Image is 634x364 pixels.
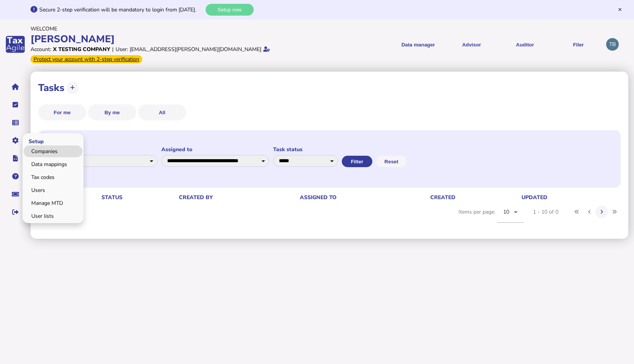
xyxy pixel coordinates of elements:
button: All [138,104,186,120]
a: Users [24,184,82,196]
button: Home [7,79,23,95]
button: Auditor [501,35,549,54]
button: Reset [376,156,407,167]
button: Create new task [66,81,79,94]
button: By me [88,104,136,120]
div: Account: [31,46,51,53]
div: Profile settings [606,38,619,51]
button: Last page [608,206,621,218]
th: Created by [177,193,299,201]
button: Tasks [7,97,23,113]
a: Manage MTD [24,197,82,209]
button: Help pages [7,168,23,184]
button: Developer hub links [7,150,23,166]
div: Secure 2-step verification will be mandatory to login from [DATE]. [39,6,204,13]
button: Sign out [7,204,23,220]
button: Raise a support ticket [7,186,23,202]
button: Data manager [7,115,23,131]
button: Shows a dropdown of VAT Advisor options [447,35,496,54]
div: From Oct 1, 2025, 2-step verification will be required to login. Set it up now... [31,55,142,63]
button: Filter [342,156,372,167]
div: | [112,46,114,53]
a: Companies [24,145,82,157]
button: Shows a dropdown of Data manager options [394,35,442,54]
a: User lists [24,210,82,222]
button: Filer [554,35,602,54]
div: Welcome [31,25,315,32]
div: [PERSON_NAME] [31,32,315,46]
div: 1 - 10 of 0 [533,208,558,216]
a: Tax codes [24,171,82,183]
th: Created [429,193,520,201]
span: Setup [23,132,48,150]
div: User: [116,46,128,53]
a: Data mappings [24,158,82,170]
button: Next page [595,206,608,218]
th: Assigned to [298,193,428,201]
label: Task status [273,146,338,153]
label: Assigned to [161,146,269,153]
div: [EMAIL_ADDRESS][PERSON_NAME][DOMAIN_NAME] [130,46,261,53]
i: Data manager [12,123,19,123]
h1: Tasks [38,81,64,94]
span: 10 [503,208,510,216]
th: Updated [520,193,614,201]
i: Email verified [263,46,270,52]
menu: navigate products [319,35,603,54]
div: Items per page: [459,201,524,231]
button: Manage settings [7,133,23,148]
button: Previous page [583,206,596,218]
th: Status [100,193,177,201]
mat-form-field: Change page size [497,201,524,231]
div: X Testing Company [53,46,110,53]
button: For me [38,104,86,120]
button: First page [571,206,583,218]
button: Setup now [206,4,254,16]
button: Hide message [617,7,623,12]
label: Created by [50,146,158,153]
